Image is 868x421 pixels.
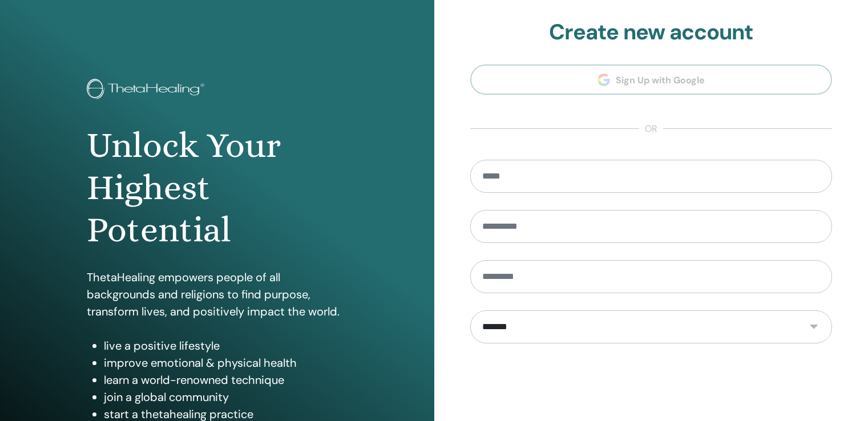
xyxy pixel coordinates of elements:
[470,19,833,46] h2: Create new account
[87,269,348,320] p: ThetaHealing empowers people of all backgrounds and religions to find purpose, transform lives, a...
[104,354,348,371] li: improve emotional & physical health
[104,371,348,388] li: learn a world-renowned technique
[104,337,348,354] li: live a positive lifestyle
[564,361,738,405] iframe: reCAPTCHA
[104,388,348,406] li: join a global community
[639,122,663,136] span: or
[87,124,348,252] h1: Unlock Your Highest Potential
